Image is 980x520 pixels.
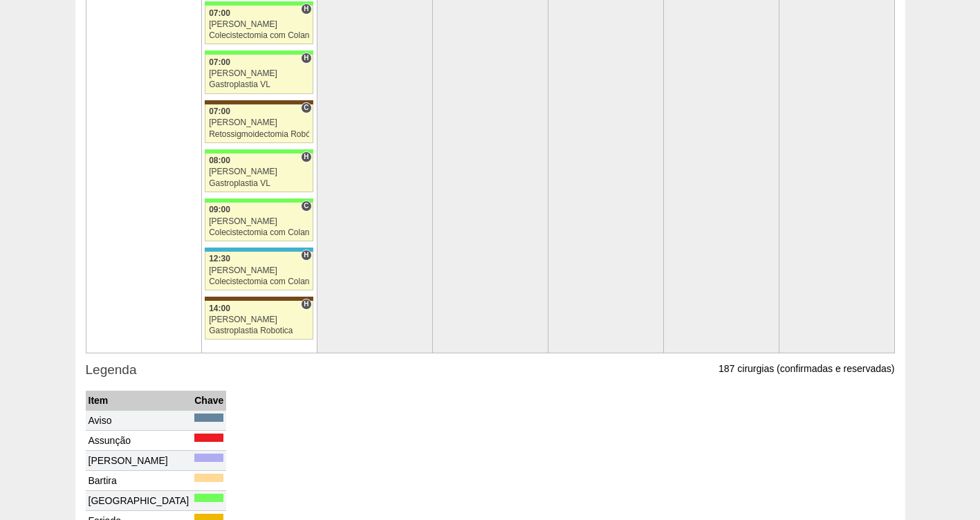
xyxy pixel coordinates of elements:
a: C 07:00 [PERSON_NAME] Retossigmoidectomia Robótica [205,104,313,143]
div: [PERSON_NAME] [209,20,309,29]
div: Key: Assunção [194,434,223,442]
div: Key: Brasil [194,494,223,502]
th: Chave [192,391,226,411]
div: Colecistectomia com Colangiografia VL [209,31,309,40]
div: [PERSON_NAME] [209,266,309,275]
span: Hospital [301,53,311,64]
td: Aviso [86,410,192,430]
div: Key: Christóvão da Gama [194,454,223,462]
span: Hospital [301,250,311,261]
span: 08:00 [209,156,230,165]
td: [GEOGRAPHIC_DATA] [86,490,192,510]
a: H 12:30 [PERSON_NAME] Colecistectomia com Colangiografia VL [205,252,313,290]
div: [PERSON_NAME] [209,315,309,324]
div: [PERSON_NAME] [209,217,309,226]
p: 187 cirurgias (confirmadas e reservadas) [719,362,894,375]
a: H 14:00 [PERSON_NAME] Gastroplastia Robotica [205,301,313,340]
div: Retossigmoidectomia Robótica [209,130,309,139]
div: Key: Brasil [205,50,313,55]
div: [PERSON_NAME] [209,69,309,78]
div: Key: Santa Joana [205,297,313,301]
div: Key: Brasil [205,149,313,154]
div: Key: Aviso [194,414,223,422]
div: Key: Brasil [205,1,313,6]
div: Key: Santa Joana [205,100,313,104]
span: Consultório [301,201,311,212]
span: Hospital [301,151,311,162]
div: Colecistectomia com Colangiografia VL [209,277,309,286]
span: Hospital [301,3,311,15]
span: Hospital [301,299,311,310]
div: [PERSON_NAME] [209,167,309,176]
div: Key: Brasil [205,198,313,203]
td: [PERSON_NAME] [86,450,192,470]
a: H 08:00 [PERSON_NAME] Gastroplastia VL [205,154,313,192]
div: Key: Bartira [194,474,223,482]
a: C 09:00 [PERSON_NAME] Colecistectomia com Colangiografia VL [205,203,313,241]
a: H 07:00 [PERSON_NAME] Colecistectomia com Colangiografia VL [205,6,313,44]
div: Gastroplastia Robotica [209,326,309,335]
div: Gastroplastia VL [209,179,309,188]
span: Consultório [301,102,311,113]
div: Gastroplastia VL [209,80,309,89]
span: 07:00 [209,8,230,18]
span: 14:00 [209,304,230,313]
div: Key: Neomater [205,248,313,252]
span: 07:00 [209,57,230,67]
h3: Legenda [86,360,895,380]
div: Colecistectomia com Colangiografia VL [209,228,309,237]
a: H 07:00 [PERSON_NAME] Gastroplastia VL [205,55,313,93]
span: 07:00 [209,106,230,116]
span: 09:00 [209,205,230,214]
td: Assunção [86,430,192,450]
th: Item [86,391,192,411]
td: Bartira [86,470,192,490]
div: [PERSON_NAME] [209,118,309,127]
span: 12:30 [209,254,230,263]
